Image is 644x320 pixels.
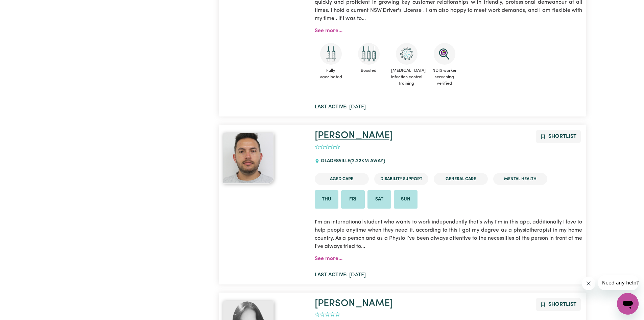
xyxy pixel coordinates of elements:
[315,152,389,170] div: GLADESVILLE
[315,256,342,261] a: See more...
[315,299,393,308] a: [PERSON_NAME]
[434,173,488,185] li: General Care
[582,277,595,290] iframe: Close message
[367,190,391,209] li: Available on Sat
[315,104,348,110] b: Last active:
[493,173,547,185] li: Mental Health
[536,298,581,311] button: Add to shortlist
[374,173,428,185] li: Disability Support
[390,65,423,90] span: [MEDICAL_DATA] infection control training
[350,158,385,164] span: ( 2.22 km away)
[353,65,385,77] span: Boosted
[358,43,380,65] img: Care and support worker has received booster dose of COVID-19 vaccination
[315,311,340,319] div: add rating by typing an integer from 0 to 5 or pressing arrow keys
[315,28,342,34] a: See more...
[315,173,369,185] li: Aged Care
[341,190,365,209] li: Available on Fri
[315,131,393,141] a: [PERSON_NAME]
[598,275,639,290] iframe: Message from company
[548,134,576,139] span: Shortlist
[320,43,342,65] img: Care and support worker has received 2 doses of COVID-19 vaccine
[548,302,576,307] span: Shortlist
[315,104,366,110] span: [DATE]
[315,143,340,151] div: add rating by typing an integer from 0 to 5 or pressing arrow keys
[394,190,418,209] li: Available on Sun
[396,43,418,65] img: CS Academy: COVID-19 Infection Control Training course completed
[536,130,581,143] button: Add to shortlist
[315,214,582,255] p: I’m an international student who wants to work independently that’s why I’m in this app, addition...
[617,293,639,315] iframe: Button to launch messaging window
[434,43,455,65] img: NDIS Worker Screening Verified
[223,133,307,184] a: Daniel
[428,65,461,90] span: NDIS worker screening verified
[315,65,347,83] span: Fully vaccinated
[315,272,348,278] b: Last active:
[223,133,273,184] img: View Daniel's profile
[315,272,366,278] span: [DATE]
[315,190,338,209] li: Available on Thu
[4,5,41,10] span: Need any help?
